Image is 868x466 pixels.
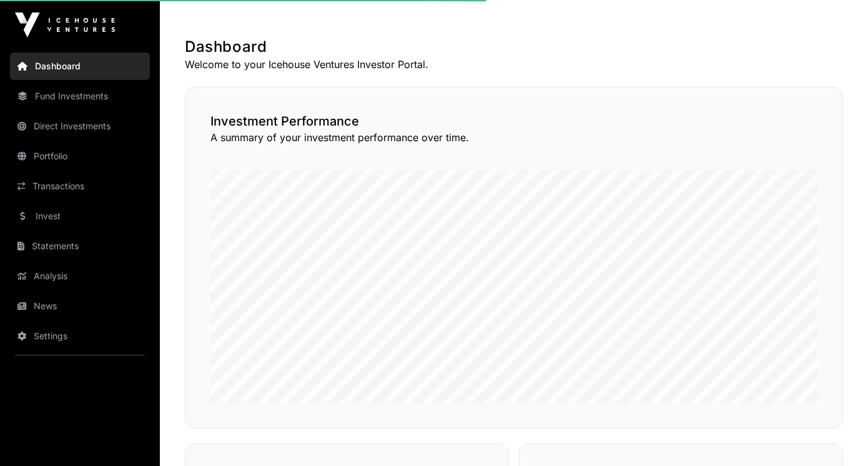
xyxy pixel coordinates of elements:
a: Analysis [10,262,150,290]
a: Statements [10,232,150,260]
a: Settings [10,322,150,350]
p: A summary of your investment performance over time. [210,130,817,145]
a: News [10,292,150,320]
a: Transactions [10,172,150,200]
h1: Dashboard [185,37,843,57]
p: Welcome to your Icehouse Ventures Investor Portal. [185,57,843,72]
img: Icehouse Ventures Logo [15,12,115,37]
a: Fund Investments [10,82,150,110]
a: Portfolio [10,142,150,170]
iframe: Chat Widget [806,406,868,466]
h2: Investment Performance [210,112,817,130]
a: Direct Investments [10,112,150,140]
a: Dashboard [10,52,150,80]
a: Invest [10,202,150,230]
